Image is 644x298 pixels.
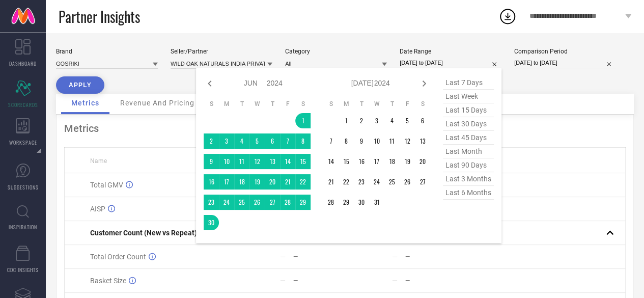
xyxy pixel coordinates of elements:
td: Sat Jul 06 2024 [415,113,430,128]
div: Category [285,48,387,55]
th: Wednesday [249,100,265,108]
td: Mon Jul 22 2024 [339,174,354,189]
td: Tue Jul 16 2024 [354,154,369,169]
th: Saturday [415,100,430,108]
span: WORKSPACE [9,139,37,146]
td: Sun Jun 16 2024 [204,174,219,189]
div: Metrics [64,122,626,134]
td: Sat Jul 13 2024 [415,133,430,149]
div: — [293,277,345,284]
span: last 15 days [443,103,494,117]
td: Fri Jul 12 2024 [400,133,415,149]
th: Tuesday [354,100,369,108]
td: Fri Jun 14 2024 [280,154,295,169]
td: Tue Jun 04 2024 [234,133,249,149]
span: AISP [90,205,105,213]
div: — [405,277,457,284]
td: Sun Jun 02 2024 [204,133,219,149]
div: — [280,277,286,285]
td: Sun Jun 09 2024 [204,154,219,169]
td: Thu Jul 04 2024 [384,113,400,128]
td: Thu Jun 27 2024 [265,195,280,210]
td: Wed Jun 26 2024 [249,195,265,210]
td: Wed Jun 05 2024 [249,133,265,149]
span: SUGGESTIONS [8,183,39,191]
div: — [280,253,286,261]
span: Revenue And Pricing [120,99,194,107]
td: Sat Jun 01 2024 [295,113,311,128]
button: APPLY [56,76,104,94]
td: Fri Jul 19 2024 [400,154,415,169]
td: Sat Jun 29 2024 [295,195,311,210]
td: Mon Jul 15 2024 [339,154,354,169]
div: Brand [56,48,158,55]
div: Open download list [498,7,517,25]
div: Date Range [400,48,501,55]
td: Thu Jun 13 2024 [265,154,280,169]
th: Tuesday [234,100,249,108]
th: Monday [339,100,354,108]
span: Basket Size [90,277,126,285]
div: Seller/Partner [171,48,272,55]
span: last 6 months [443,186,494,200]
span: last month [443,145,494,158]
td: Mon Jun 03 2024 [219,133,234,149]
span: Total GMV [90,181,123,189]
td: Tue Jul 09 2024 [354,133,369,149]
td: Fri Jun 07 2024 [280,133,295,149]
td: Wed Jul 10 2024 [369,133,384,149]
td: Sat Jun 08 2024 [295,133,311,149]
td: Tue Jul 02 2024 [354,113,369,128]
span: DASHBOARD [9,60,37,67]
td: Sun Jul 07 2024 [323,133,339,149]
td: Tue Jul 30 2024 [354,195,369,210]
th: Sunday [323,100,339,108]
td: Sun Jun 30 2024 [204,215,219,230]
div: Next month [418,77,430,90]
td: Wed Jul 24 2024 [369,174,384,189]
td: Sun Jul 21 2024 [323,174,339,189]
span: Partner Insights [59,6,140,27]
td: Fri Jul 26 2024 [400,174,415,189]
div: — [392,277,398,285]
td: Thu Jul 25 2024 [384,174,400,189]
td: Tue Jun 11 2024 [234,154,249,169]
td: Sun Jun 23 2024 [204,195,219,210]
div: — [405,253,457,260]
span: Total Order Count [90,253,146,261]
td: Fri Jun 28 2024 [280,195,295,210]
td: Tue Jul 23 2024 [354,174,369,189]
div: — [293,253,345,260]
td: Mon Jul 01 2024 [339,113,354,128]
th: Wednesday [369,100,384,108]
td: Wed Jul 17 2024 [369,154,384,169]
span: Customer Count (New vs Repeat) [90,229,197,237]
td: Wed Jul 31 2024 [369,195,384,210]
td: Wed Jul 03 2024 [369,113,384,128]
span: last 3 months [443,172,494,186]
th: Sunday [204,100,219,108]
th: Friday [280,100,295,108]
td: Thu Jul 18 2024 [384,154,400,169]
td: Mon Jun 10 2024 [219,154,234,169]
div: Previous month [204,77,216,90]
div: — [392,253,398,261]
td: Mon Jul 29 2024 [339,195,354,210]
td: Sat Jul 20 2024 [415,154,430,169]
td: Sun Jul 28 2024 [323,195,339,210]
input: Select comparison period [514,58,616,68]
td: Sun Jul 14 2024 [323,154,339,169]
span: INSPIRATION [9,223,37,231]
input: Select date range [400,58,501,68]
span: last 90 days [443,158,494,172]
span: Metrics [71,99,99,107]
td: Thu Jul 11 2024 [384,133,400,149]
span: last 30 days [443,117,494,131]
span: last 45 days [443,131,494,145]
span: CDC INSIGHTS [7,266,39,274]
span: last week [443,90,494,103]
div: Comparison Period [514,48,616,55]
th: Thursday [265,100,280,108]
td: Wed Jun 19 2024 [249,174,265,189]
td: Thu Jun 06 2024 [265,133,280,149]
